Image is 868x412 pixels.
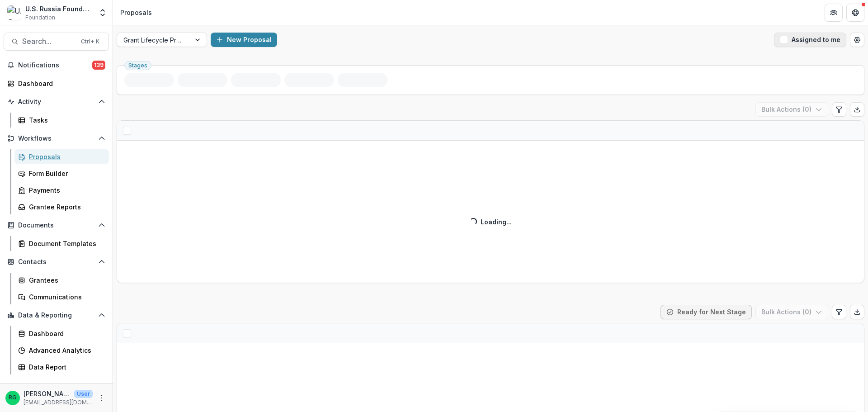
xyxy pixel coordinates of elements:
[29,362,102,372] div: Data Report
[74,390,93,398] p: User
[825,4,843,22] button: Partners
[29,115,102,125] div: Tasks
[4,76,109,91] a: Dashboard
[18,98,94,106] span: Activity
[4,218,109,232] button: Open Documents
[14,166,109,181] a: Form Builder
[14,113,109,128] a: Tasks
[29,346,102,355] div: Advanced Analytics
[211,33,277,47] button: New Proposal
[4,255,109,269] button: Open Contacts
[96,393,107,403] button: More
[18,62,92,69] span: Notifications
[4,308,109,322] button: Open Data & Reporting
[22,37,75,46] span: Search...
[29,185,102,195] div: Payments
[846,4,864,22] button: Get Help
[14,343,109,358] a: Advanced Analytics
[18,222,94,229] span: Documents
[4,131,109,146] button: Open Workflows
[29,202,102,212] div: Grantee Reports
[29,329,102,338] div: Dashboard
[18,135,94,142] span: Workflows
[14,360,109,374] a: Data Report
[128,62,147,69] span: Stages
[14,273,109,288] a: Grantees
[29,275,102,285] div: Grantees
[18,312,94,319] span: Data & Reporting
[96,4,109,22] button: Open entity switcher
[14,149,109,164] a: Proposals
[117,6,156,19] nav: breadcrumb
[4,58,109,72] button: Notifications139
[92,61,105,70] span: 139
[25,4,93,14] div: U.S. Russia Foundation
[24,389,71,398] p: [PERSON_NAME]
[4,33,109,51] button: Search...
[14,183,109,198] a: Payments
[14,236,109,251] a: Document Templates
[79,37,101,47] div: Ctrl + K
[29,239,102,248] div: Document Templates
[14,199,109,214] a: Grantee Reports
[850,33,864,47] button: Open table manager
[18,258,94,266] span: Contacts
[7,5,22,20] img: U.S. Russia Foundation
[120,8,152,17] div: Proposals
[774,33,846,47] button: Assigned to me
[29,292,102,302] div: Communications
[25,14,55,22] span: Foundation
[29,169,102,178] div: Form Builder
[24,398,93,407] p: [EMAIL_ADDRESS][DOMAIN_NAME]
[14,326,109,341] a: Dashboard
[14,289,109,304] a: Communications
[9,395,17,401] div: Ruslan Garipov
[29,152,102,161] div: Proposals
[18,79,102,88] div: Dashboard
[4,95,109,109] button: Open Activity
